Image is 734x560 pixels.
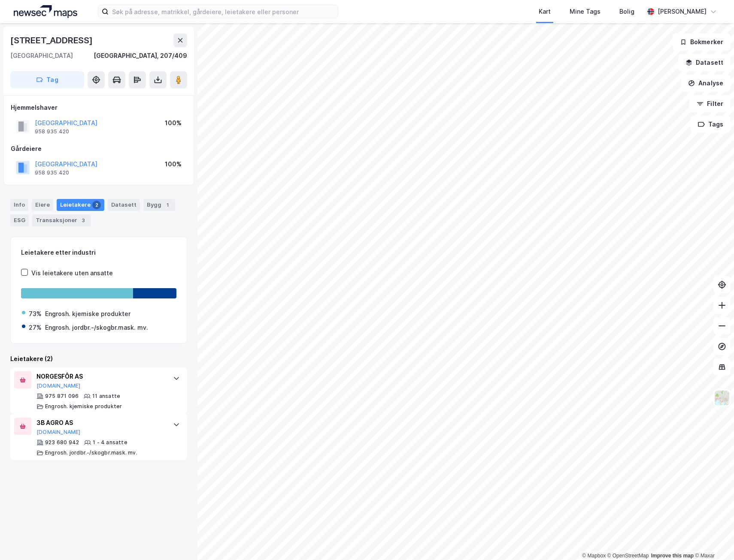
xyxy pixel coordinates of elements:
[45,322,148,333] div: Engrosh. jordbr.-/skogbr.mask. mv.
[619,6,634,17] div: Bolig
[658,6,707,17] div: [PERSON_NAME]
[32,214,91,226] div: Transaksjoner
[21,247,176,258] div: Leietakere etter industri
[45,393,79,400] div: 975 871 096
[79,216,88,225] div: 3
[35,169,69,176] div: 958 935 420
[10,33,94,47] div: [STREET_ADDRESS]
[673,33,731,51] button: Bokmerker
[94,51,187,61] div: [GEOGRAPHIC_DATA], 207/409
[10,199,28,211] div: Info
[32,199,53,211] div: Eiere
[539,6,551,17] div: Kart
[108,199,140,211] div: Datasett
[36,371,164,382] div: NORGESFÔR AS
[36,418,164,428] div: 3B AGRO AS
[45,309,130,319] div: Engrosh. kjemiske produkter
[11,102,187,113] div: Hjemmelshaver
[36,382,81,389] button: [DOMAIN_NAME]
[31,268,113,278] div: Vis leietakere uten ansatte
[651,553,694,559] a: Improve this map
[678,54,731,71] button: Datasett
[11,144,187,154] div: Gårdeiere
[93,439,127,446] div: 1 - 4 ansatte
[691,116,731,133] button: Tags
[582,553,606,559] a: Mapbox
[570,6,601,17] div: Mine Tags
[143,199,175,211] div: Bygg
[36,429,81,436] button: [DOMAIN_NAME]
[165,159,182,169] div: 100%
[109,5,338,18] input: Søk på adresse, matrikkel, gårdeiere, leietakere eller personer
[92,393,120,400] div: 11 ansatte
[681,75,731,92] button: Analyse
[14,5,77,18] img: logo.a4113a55bc3d86da70a041830d287a7e.svg
[165,118,182,128] div: 100%
[45,439,79,446] div: 923 680 942
[29,309,42,319] div: 73%
[35,128,69,135] div: 958 935 420
[92,201,101,209] div: 2
[57,199,104,211] div: Leietakere
[29,322,42,333] div: 27%
[45,449,137,456] div: Engrosh. jordbr.-/skogbr.mask. mv.
[714,390,730,406] img: Z
[10,214,29,226] div: ESG
[163,201,172,209] div: 1
[45,403,122,410] div: Engrosh. kjemiske produkter
[691,519,734,560] iframe: Chat Widget
[10,354,187,364] div: Leietakere (2)
[607,553,649,559] a: OpenStreetMap
[10,71,84,88] button: Tag
[10,51,73,61] div: [GEOGRAPHIC_DATA]
[689,95,731,112] button: Filter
